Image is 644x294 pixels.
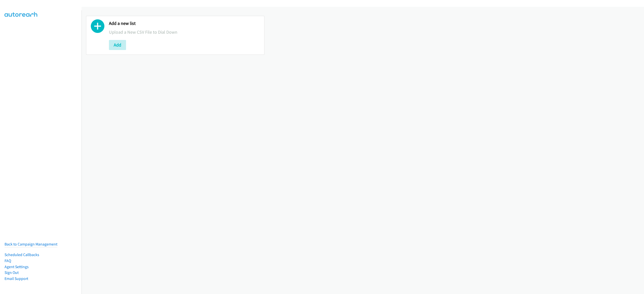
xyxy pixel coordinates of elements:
p: Upload a New CSV File to Dial Down [109,29,260,35]
a: Scheduled Callbacks [5,252,39,257]
a: Sign Out [5,270,19,275]
a: Back to Campaign Management [5,242,57,247]
a: Email Support [5,276,28,281]
a: FAQ [5,258,11,263]
a: Agent Settings [5,264,29,269]
h2: Add a new list [109,21,260,26]
button: Add [109,40,126,50]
